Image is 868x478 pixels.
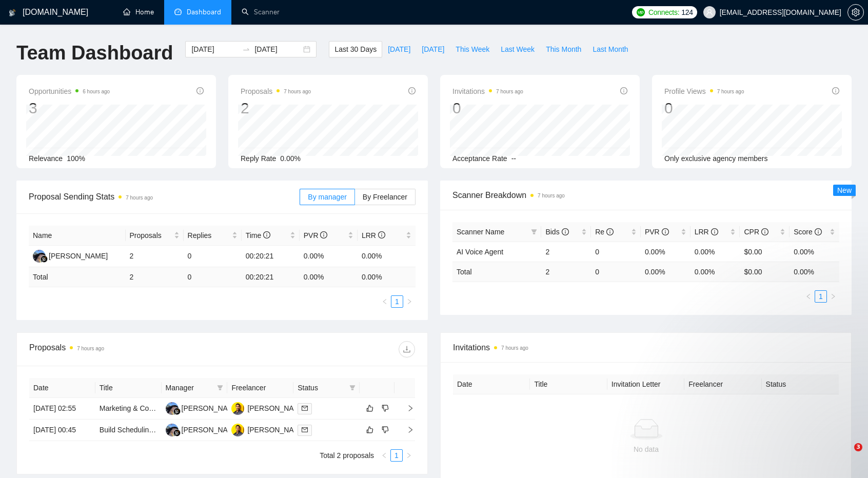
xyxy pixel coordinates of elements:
img: AA [166,424,179,436]
th: Date [453,374,530,394]
span: Relevance [29,154,63,163]
th: Freelancer [227,378,293,398]
input: End date [254,44,301,55]
a: Ss[PERSON_NAME] [231,425,306,433]
span: info-circle [662,228,669,235]
span: filter [531,229,537,235]
span: LRR [362,231,385,240]
th: Invitation Letter [607,374,684,394]
span: filter [217,385,223,391]
span: Re [595,228,614,236]
span: swap-right [242,45,250,53]
a: Build Scheduling/Dispatch Optimiser with Routing for Plumbing Technicians [100,426,339,434]
div: No data [461,444,831,455]
th: Date [29,378,95,398]
span: user [706,9,713,16]
button: setting [847,4,864,21]
span: like [366,404,373,412]
time: 7 hours ago [126,195,153,201]
a: AA[PERSON_NAME] [166,425,241,433]
span: left [382,298,388,305]
button: Last Week [495,41,540,57]
li: Previous Page [802,290,815,303]
span: PVR [304,231,328,240]
span: 124 [681,7,693,18]
span: Proposals [241,85,311,97]
div: 0 [664,98,744,118]
span: Proposal Sending Stats [29,190,300,203]
span: Invitations [452,85,523,97]
img: Ss [231,424,244,436]
span: filter [347,380,358,395]
span: mail [302,427,308,433]
div: Proposals [29,341,222,357]
td: 0.00% [358,246,416,267]
span: Opportunities [29,85,110,97]
button: left [802,290,815,303]
span: Reply Rate [241,154,276,163]
td: 0.00 % [358,267,416,287]
button: download [399,341,415,357]
a: Marketing & Content Assistant – Role Briefing [100,404,245,412]
span: download [399,345,415,353]
time: 7 hours ago [77,346,104,351]
span: This Month [546,44,581,55]
th: Freelancer [684,374,761,394]
th: Status [762,374,839,394]
button: [DATE] [416,41,450,57]
a: AI Voice Agent [457,248,503,256]
img: AA [166,402,179,415]
img: logo [9,5,16,21]
td: 0.00 % [300,267,358,287]
span: info-circle [320,231,327,238]
li: 1 [390,449,403,462]
button: Last 30 Days [329,41,382,57]
td: Build Scheduling/Dispatch Optimiser with Routing for Plumbing Technicians [95,420,162,441]
td: 2 [541,242,591,262]
span: info-circle [815,228,822,235]
span: LRR [695,228,718,236]
td: [DATE] 00:45 [29,420,95,441]
div: [PERSON_NAME] [247,403,306,414]
span: left [381,452,387,459]
span: Last Week [501,44,535,55]
td: 0.00% [691,242,740,262]
td: 0 [591,262,641,282]
span: right [830,293,836,300]
li: Next Page [403,449,415,462]
button: like [364,424,376,436]
div: [PERSON_NAME] [49,250,108,262]
span: Time [246,231,270,240]
span: PVR [645,228,669,236]
th: Proposals [126,226,184,246]
button: [DATE] [382,41,416,57]
span: dislike [382,426,389,434]
img: gigradar-bm.png [41,255,48,263]
span: like [366,426,373,434]
td: $ 0.00 [740,262,790,282]
li: Previous Page [378,449,390,462]
a: homeHome [123,8,154,16]
td: 0.00 % [790,262,839,282]
span: Bids [545,228,568,236]
span: Replies [188,230,230,241]
time: 6 hours ago [83,89,110,94]
button: like [364,402,376,414]
a: AA[PERSON_NAME] [33,251,108,260]
span: This Week [456,44,489,55]
div: 2 [241,98,311,118]
span: Score [794,228,821,236]
li: 1 [391,295,403,308]
button: right [827,290,839,303]
td: 2 [126,267,184,287]
span: New [837,186,852,194]
span: -- [511,154,516,163]
span: Manager [166,382,213,393]
td: Total [452,262,541,282]
td: 00:20:21 [242,246,300,267]
td: [DATE] 02:55 [29,398,95,420]
span: Last Month [593,44,628,55]
div: 3 [29,98,110,118]
span: info-circle [832,87,839,94]
time: 7 hours ago [717,89,744,94]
